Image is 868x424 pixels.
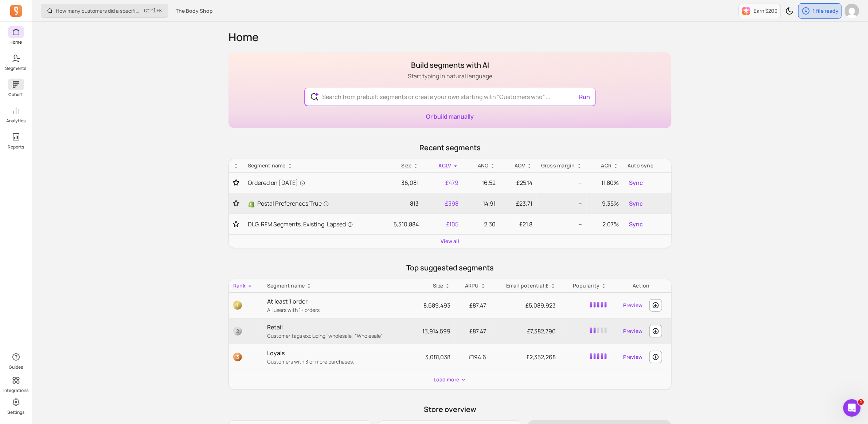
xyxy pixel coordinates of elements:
span: ANO [478,162,489,169]
button: Toggle dark mode [782,4,797,18]
button: Toggle favorite [233,179,239,186]
p: ARPU [465,282,479,289]
p: 16.52 [467,178,496,187]
button: 1 file ready [798,3,842,19]
span: 1 [233,301,242,310]
span: £7,382,790 [527,327,556,335]
span: 1 [858,399,864,405]
p: 1 file ready [813,7,838,15]
kbd: K [159,8,162,14]
p: Loyals [267,349,407,357]
button: Sync [627,177,644,189]
p: 813 [380,199,419,208]
p: ACR [601,162,612,169]
p: Earn $200 [754,7,778,15]
p: At least 1 order [267,297,407,306]
span: 3 [233,353,242,361]
p: Store overview [228,404,672,415]
kbd: Ctrl [144,7,156,15]
span: £5,089,923 [526,301,556,309]
span: £87.47 [469,327,486,335]
p: Integrations [3,388,28,393]
p: 9.35% [591,199,619,208]
span: ACLV [439,162,451,169]
p: Recent segments [228,143,672,153]
span: £87.47 [469,301,486,309]
h1: Build segments with AI [408,60,492,70]
img: avatar [845,4,859,18]
img: Shopify [248,201,255,208]
button: Sync [627,198,644,209]
span: + [144,7,162,15]
p: Cohort [9,92,23,98]
iframe: Intercom live chat [843,399,861,417]
span: Postal Preferences True [257,199,329,208]
span: 13,914,599 [422,327,450,335]
div: Auto sync [627,162,667,169]
button: Run [576,90,593,104]
p: Analytics [6,118,26,124]
p: Start typing in natural language [408,72,492,80]
a: DLG. RFM Segments. Existing. Lapsed [248,220,372,229]
p: AOV [515,162,525,169]
p: £25.14 [504,178,532,187]
p: £479 [427,178,458,187]
p: All users with 1+ orders [267,306,407,314]
a: Preview [621,325,646,338]
input: Search from prebuilt segments or create your own starting with “Customers who” ... [317,88,584,106]
span: Ordered on [DATE] [248,178,305,187]
span: DLG. RFM Segments. Existing. Lapsed [248,220,353,229]
p: 2.07% [591,220,619,229]
div: Segment name [248,162,372,169]
p: Popularity [573,282,599,289]
span: 8,689,493 [423,301,450,309]
button: Toggle favorite [233,221,239,228]
p: Segments [5,66,27,71]
p: £23.71 [504,199,532,208]
p: 14.91 [467,199,496,208]
p: Guides [9,364,23,370]
span: 2 [233,327,242,336]
p: Reports [8,144,24,150]
p: £21.8 [504,220,532,229]
p: 2.30 [467,220,496,229]
button: The Body Shop [171,4,217,17]
span: Sync [629,199,643,208]
p: 36,081 [380,178,419,187]
a: Preview [621,350,646,364]
p: Customers with 3 or more purchases. [267,358,407,365]
button: Guides [8,350,24,372]
p: Settings [7,409,24,415]
div: Action [615,282,667,289]
p: 5,310,884 [380,220,419,229]
a: View all [441,238,460,245]
p: -- [541,199,582,208]
button: How many customers did a specific discount code generate?Ctrl+K [41,4,168,18]
h1: Home [228,31,672,44]
p: Home [10,39,22,45]
span: Size [433,282,443,289]
p: Top suggested segments [228,263,672,273]
a: Or build manually [426,112,474,120]
p: Customer tags excluding "wholesale", "Wholesale" [267,332,407,340]
p: £398 [427,199,458,208]
p: £105 [427,220,458,229]
span: £194.6 [469,353,486,361]
a: Preview [621,299,646,312]
span: Size [401,162,411,169]
p: How many customers did a specific discount code generate? [56,7,141,15]
span: Sync [629,220,643,229]
button: Sync [627,218,644,230]
span: Sync [629,178,643,187]
span: The Body Shop [176,7,213,15]
p: -- [541,220,582,229]
a: ShopifyPostal Preferences True [248,199,372,208]
a: Ordered on [DATE] [248,178,372,187]
p: 11.80% [591,178,619,187]
span: £2,352,268 [527,353,556,361]
p: Email potential £ [506,282,549,289]
button: Load more [431,373,469,387]
p: -- [541,178,582,187]
span: 3,081,038 [425,353,450,361]
span: Rank [233,282,246,289]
